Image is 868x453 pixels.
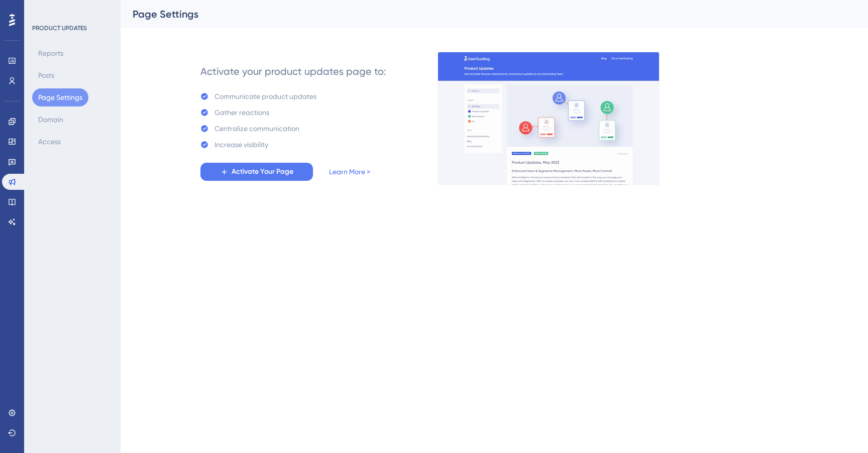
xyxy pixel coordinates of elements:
span: Activate Your Page [232,166,293,178]
button: Posts [32,66,60,84]
div: Increase visibility [214,139,268,151]
button: Access [32,133,67,151]
button: Activate Your Page [200,163,313,181]
div: Centralize communication [214,123,299,135]
div: Gather reactions [214,106,269,119]
img: 253145e29d1258e126a18a92d52e03bb.gif [438,52,660,185]
div: PRODUCT UPDATES [32,24,87,32]
a: Learn More > [329,166,370,178]
div: Communicate product updates [214,90,316,102]
button: Reports [32,44,69,62]
div: Page Settings [133,7,831,21]
button: Domain [32,110,69,129]
button: Page Settings [32,88,88,106]
div: Activate your product updates page to: [200,64,386,78]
